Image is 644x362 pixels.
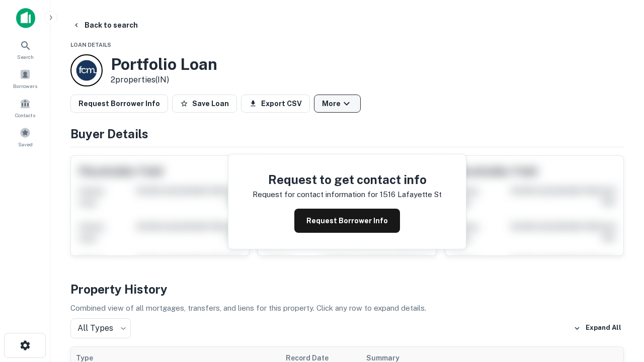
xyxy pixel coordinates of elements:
img: capitalize-icon.png [16,8,35,28]
button: Request Borrower Info [70,95,168,113]
span: Borrowers [13,82,37,90]
button: Request Borrower Info [294,209,400,233]
p: Combined view of all mortgages, transfers, and liens for this property. Click any row to expand d... [70,302,624,314]
h4: Buyer Details [70,125,624,143]
p: Request for contact information for [253,189,378,201]
button: Save Loan [172,95,237,113]
h3: Portfolio Loan [111,55,217,74]
div: All Types [70,318,131,338]
p: 1516 lafayette st [380,189,442,201]
a: Search [3,36,47,63]
p: 2 properties (IN) [111,74,217,86]
span: Loan Details [70,42,111,48]
span: Search [17,53,34,61]
span: Saved [18,140,33,148]
a: Saved [3,123,47,150]
button: Back to search [68,16,142,34]
button: Export CSV [241,95,310,113]
h4: Property History [70,280,624,298]
span: Contacts [15,111,35,119]
iframe: Chat Widget [594,282,644,330]
button: Expand All [571,321,624,336]
a: Borrowers [3,65,47,92]
a: Contacts [3,94,47,121]
button: More [314,95,361,113]
h4: Request to get contact info [253,170,442,189]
